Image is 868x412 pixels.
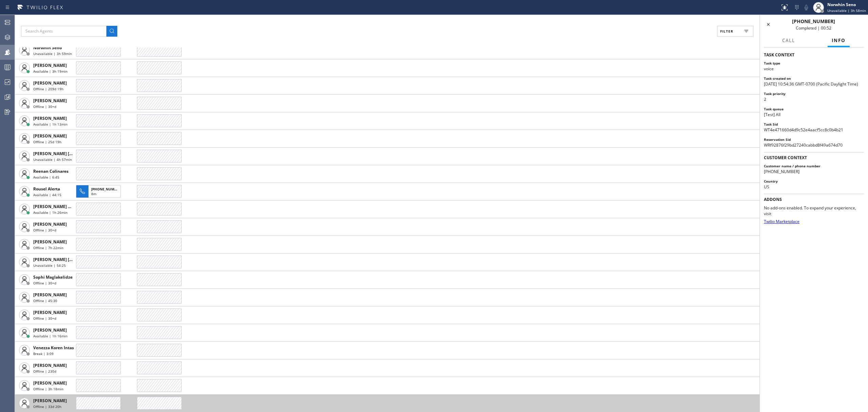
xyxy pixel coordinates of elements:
span: Offline | 209d 19h [33,87,63,91]
div: Norwhin Seno [827,2,866,7]
span: [PERSON_NAME] [33,380,67,386]
span: [PERSON_NAME] [33,221,67,227]
span: [PERSON_NAME] Guingos [33,204,84,209]
span: Rousel Alerta [33,186,60,192]
span: Offline | 7h 22min [33,245,63,250]
a: Twilio Marketplace [764,219,800,224]
p: WRf92876f29bd27240cabbd8f49a674d70 [764,142,864,150]
span: 8m [91,191,96,196]
p: No add-ons enabled. To expand your experience, visit [764,205,864,219]
span: Completed | 00:52 [796,25,831,31]
span: Available | 44:15 [33,192,61,197]
span: [PERSON_NAME] [PERSON_NAME] [33,257,101,262]
h2: Task queue [764,106,864,112]
span: Offline | 25d 19h [33,139,61,144]
span: Offline | 30+d [33,316,56,321]
span: [PERSON_NAME] [PERSON_NAME] [33,151,101,156]
h2: Reservation Sid [764,137,864,142]
span: [PERSON_NAME] [33,115,67,121]
span: Offline | 30+d [33,228,56,232]
button: Filter [717,26,753,37]
p: voice [764,66,864,74]
h2: Customer name / phone number [764,163,864,169]
p: [DATE] 10:54:36 GMT-0700 (Pacific Daylight Time) [764,81,864,89]
span: Unavailable | 3h 59min [33,51,72,56]
button: Info [828,34,850,47]
input: Search Agents [21,26,106,37]
h2: Task priority [764,91,864,96]
span: Unavailable | 3h 58min [827,8,866,13]
span: [PERSON_NAME] [33,80,67,86]
span: [PHONE_NUMBER] [792,18,835,24]
span: [PERSON_NAME] [33,133,67,139]
span: [PERSON_NAME] [33,98,67,104]
span: [PERSON_NAME] [33,292,67,298]
span: [PHONE_NUMBER] [91,187,122,191]
span: [PERSON_NAME] [33,310,67,315]
span: Unavailable | 54:25 [33,263,66,268]
h2: Task type [764,60,864,66]
span: Filter [720,29,733,34]
span: Call [782,37,795,43]
span: Reenan Colinares [33,168,68,174]
span: Offline | 3h 18min [33,387,63,391]
button: Call [778,34,799,47]
span: Unavailable | 4h 57min [33,157,72,162]
span: [PERSON_NAME] [33,327,67,333]
h1: ADDONS [764,196,864,203]
span: Offline | 45:30 [33,298,57,303]
h2: Task Sid [764,121,864,127]
span: Available | 6:45 [33,175,59,180]
span: Offline | 33d 20h [33,404,61,409]
span: Offline | 230d [33,369,56,374]
h2: Task created on [764,76,864,81]
p: [Test] All [764,112,864,119]
span: [PERSON_NAME] [33,398,67,404]
button: [PHONE_NUMBER]8m [76,183,123,200]
span: Sophi Maglakelidze [33,274,73,280]
span: Norwhin Seno [33,45,62,51]
span: [PERSON_NAME] [33,62,67,68]
p: WT4e471660d4d9c52e4aacf5cc8c0b4b21 [764,127,864,135]
span: Break | 3:09 [33,351,54,356]
h1: TASK CONTEXT [764,52,864,58]
span: Info [832,37,846,43]
p: US [764,184,864,192]
h1: CUSTOMER CONTEXT [764,154,864,161]
span: Available | 1h 16min [33,334,67,338]
span: Offline | 30+d [33,104,56,109]
span: Available | 1h 26min [33,210,67,215]
h2: Country [764,179,864,184]
span: Venezza Koren Intas [33,345,74,351]
span: Offline | 30+d [33,281,56,285]
p: 2 [764,96,864,104]
span: Available | 1h 13min [33,122,67,127]
span: [PERSON_NAME] [33,362,67,368]
p: [PHONE_NUMBER] [764,169,864,176]
button: Mute [802,3,811,12]
span: Available | 3h 19min [33,69,67,74]
span: [PERSON_NAME] [33,239,67,245]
